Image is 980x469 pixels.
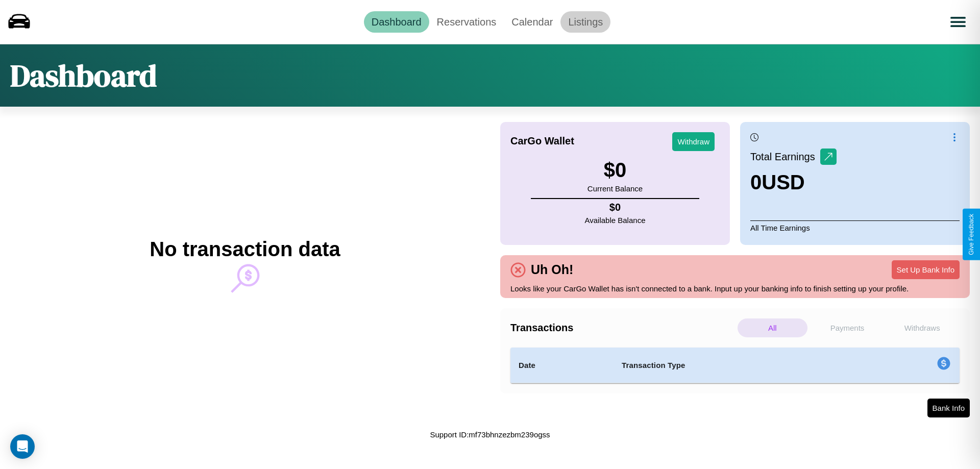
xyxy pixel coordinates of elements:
p: Withdraws [887,318,957,337]
a: Reservations [429,11,504,33]
p: Looks like your CarGo Wallet has isn't connected to a bank. Input up your banking info to finish ... [510,282,960,295]
p: Current Balance [587,182,643,195]
p: All Time Earnings [750,220,960,235]
table: simple table [510,348,960,383]
h3: 0 USD [750,171,837,194]
h4: CarGo Wallet [510,135,574,147]
h1: Dashboard [10,55,157,96]
p: Support ID: mf73bhnzezbm239ogss [430,428,550,441]
div: Open Intercom Messenger [10,434,35,459]
p: Total Earnings [750,147,820,166]
button: Bank Info [927,399,970,417]
h3: $ 0 [587,159,643,182]
a: Calendar [504,11,560,33]
a: Listings [560,11,610,33]
h4: $ 0 [585,202,646,213]
button: Open menu [944,8,972,36]
h4: Date [519,359,605,372]
h2: No transaction data [150,238,340,261]
p: Available Balance [585,213,646,227]
div: Give Feedback [968,214,975,255]
a: Dashboard [364,11,429,33]
p: Payments [813,318,883,337]
h4: Transactions [510,322,735,334]
h4: Uh Oh! [526,262,578,277]
button: Withdraw [672,132,715,151]
p: All [738,318,807,337]
h4: Transaction Type [622,359,853,372]
button: Set Up Bank Info [892,260,960,279]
